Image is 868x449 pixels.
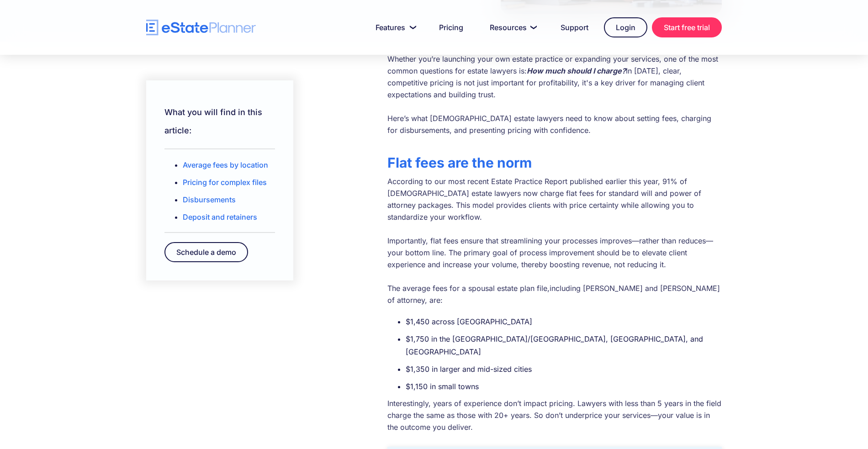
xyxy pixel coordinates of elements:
a: Disbursements [183,195,236,204]
p: Interestingly, years of experience don’t impact pricing. Lawyers with less than 5 years in the fi... [387,397,722,433]
a: Pricing [428,18,474,37]
li: $1,750 in the [GEOGRAPHIC_DATA]/[GEOGRAPHIC_DATA], [GEOGRAPHIC_DATA], and [GEOGRAPHIC_DATA] [406,333,722,358]
a: Average fees by location [183,160,268,169]
a: Deposit and retainers [183,212,257,222]
a: Login [604,17,647,37]
li: $1,450 across [GEOGRAPHIC_DATA] [406,315,722,328]
em: How much should I charge? [527,66,626,75]
a: Pricing for complex files [183,178,267,187]
p: According to our most recent Estate Practice Report published earlier this year, 91% of [DEMOGRAP... [387,175,722,306]
a: Start free trial [652,17,722,37]
a: Support [550,18,599,37]
h2: What you will find in this article: [164,103,275,140]
a: Resources [479,18,545,37]
a: home [146,20,256,36]
a: Schedule a demo [164,242,248,262]
li: $1,350 in larger and mid-sized cities [406,363,722,375]
li: $1,150 in small towns [406,380,722,393]
p: Whether you’re launching your own estate practice or expanding your services, one of the most com... [387,53,722,136]
a: Features [365,18,423,37]
strong: Flat fees are the norm [387,154,532,171]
